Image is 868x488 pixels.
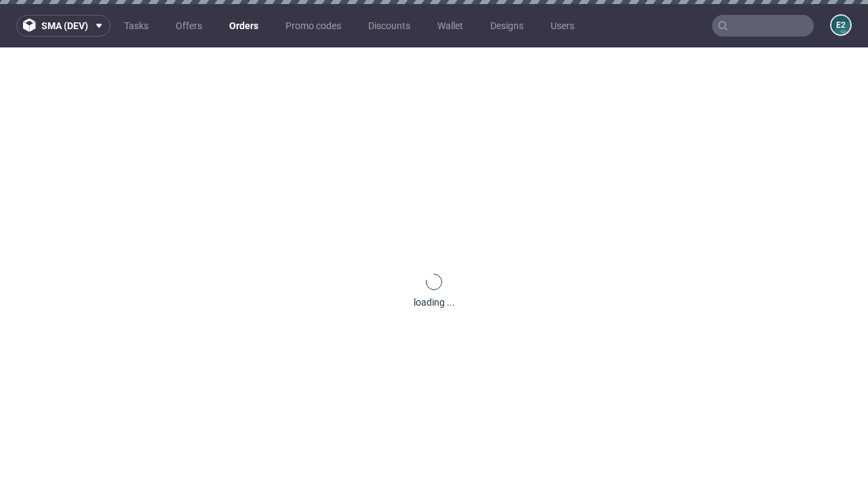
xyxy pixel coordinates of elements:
a: Discounts [360,15,418,37]
a: Designs [482,15,532,37]
span: sma (dev) [41,21,88,30]
a: Wallet [429,15,471,37]
figcaption: e2 [831,16,850,35]
a: Orders [221,15,267,37]
a: Promo codes [277,15,349,37]
a: Users [542,15,583,37]
a: Offers [167,15,210,37]
button: sma (dev) [16,15,111,37]
a: Tasks [116,15,157,37]
div: loading ... [414,296,455,309]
